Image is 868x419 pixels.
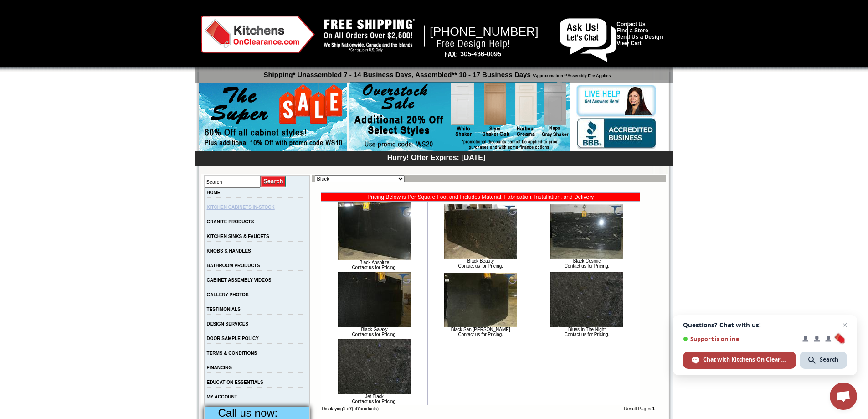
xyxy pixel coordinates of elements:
[321,405,534,412] td: Displaying to (of products)
[201,16,315,53] img: Kitchens on Clearance Logo
[207,394,237,399] a: MY ACCOUNT
[207,365,232,370] a: FINANCING
[207,380,263,385] a: EDUCATION ESSENTIALS
[207,321,249,326] a: DESIGN SERVICES
[703,356,787,364] span: Chat with Kitchens On Clearance
[616,34,663,40] a: Send Us a Design
[616,27,648,34] a: Find a Store
[430,25,539,38] span: [PHONE_NUMBER]
[428,271,534,338] td: Black San [PERSON_NAME] Contact us for Pricing.
[343,406,346,411] b: 1
[800,352,847,369] span: Search
[652,406,655,411] b: 1
[616,21,645,27] a: Contact Us
[683,321,847,329] span: Questions? Chat with us!
[207,205,275,210] a: KITCHEN CABINETS IN-STOCK
[321,271,427,338] td: Black Galaxy Contact us for Pricing.
[207,307,241,312] a: TESTIMONIALS
[207,351,257,356] a: TERMS & CONDITIONS
[207,219,254,224] a: GRANITE PRODUCTS
[207,336,259,341] a: DOOR SAMPLE POLICY
[207,248,251,253] a: KNOBS & HANDLES
[207,292,249,297] a: GALLERY PHOTOS
[261,176,287,188] input: Submit
[531,71,611,78] span: *Approximation **Assembly Fee Applies
[200,67,673,78] p: Shipping* Unassembled 7 - 14 Business Days, Assembled** 10 - 17 Business Days
[349,406,352,411] b: 7
[207,263,260,268] a: BATHROOM PRODUCTS
[207,190,221,195] a: HOME
[534,405,657,412] td: Result Pages:
[357,406,360,411] b: 7
[207,234,269,239] a: KITCHEN SINKS & FAUCETS
[616,40,641,47] a: View Cart
[683,352,796,369] span: Chat with Kitchens On Clearance
[200,152,673,162] div: Hurry! Offer Expires: [DATE]
[830,383,857,410] a: Open chat
[534,202,640,271] td: Black Cosmic Contact us for Pricing.
[321,193,640,201] td: Pricing Below is Per Square Foot and Includes Material, Fabrication, Installation, and Delivery
[207,278,272,283] a: CABINET ASSEMBLY VIDEOS
[683,336,796,342] span: Support is online
[428,202,534,271] td: Black Beauty Contact us for Pricing.
[321,338,427,405] td: Jet Black Contact us for Pricing.
[321,202,427,271] td: Black Absolute Contact us for Pricing.
[820,356,838,364] span: Search
[534,271,640,338] td: Blues In The Night Contact us for Pricing.
[218,407,278,419] span: Call us now:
